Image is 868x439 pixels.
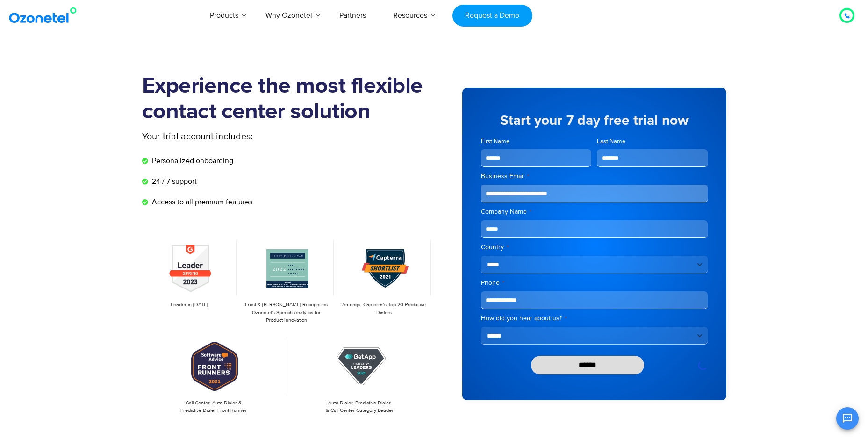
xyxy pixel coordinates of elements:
[836,407,859,430] button: Open chat
[150,176,197,187] span: 24 / 7 support
[244,301,329,324] p: Frost & [PERSON_NAME] Recognizes Ozonetel's Speech Analytics for Product Innovation
[481,278,708,288] label: Phone
[150,196,252,208] span: Access to all premium features
[481,314,708,323] label: How did you hear about us?
[142,73,434,125] h1: Experience the most flexible contact center solution
[481,114,708,128] h5: Start your 7 day free trial now
[147,399,281,415] p: Call Center, Auto Dialer & Predictive Dialer Front Runner
[481,172,708,181] label: Business Email
[341,301,426,317] p: Amongst Capterra’s Top 20 Predictive Dialers
[452,5,532,27] a: Request a Demo
[150,155,233,166] span: Personalized onboarding
[293,399,427,415] p: Auto Dialer, Predictive Dialer & Call Center Category Leader
[597,137,708,146] label: Last Name
[142,130,364,144] p: Your trial account includes:
[481,137,592,146] label: First Name
[481,243,708,252] label: Country
[147,301,232,309] p: Leader in [DATE]
[481,207,708,216] label: Company Name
